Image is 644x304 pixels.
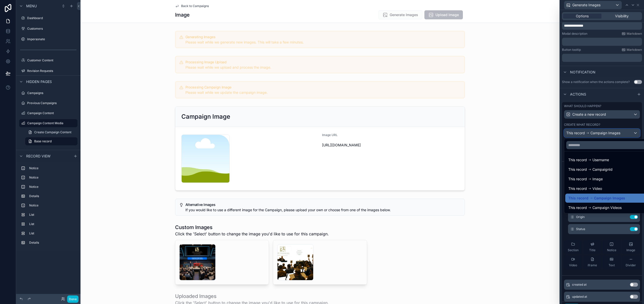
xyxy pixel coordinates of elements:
[27,37,76,41] label: Impersonate
[19,14,77,22] a: Dashboard
[568,195,588,201] span: This record
[67,295,78,303] button: Done
[34,130,71,134] span: Create Campaign Content
[19,109,77,117] a: Campaign Content
[19,25,77,33] a: Customers
[26,154,51,159] span: Record view
[568,157,587,163] span: This record
[29,231,75,235] label: List
[19,67,77,75] a: Revision Requests
[181,4,209,8] span: Back to Campaigns
[27,121,74,125] label: Campaign Content Media
[19,89,77,97] a: Campaigns
[29,241,75,245] label: Details
[592,205,622,211] span: Campaign Videos
[27,16,76,20] label: Dashboard
[19,56,77,64] a: Customer Content
[175,11,190,18] h1: Image
[594,195,625,201] span: Campaign Images
[27,69,76,73] label: Revision Requests
[29,203,75,207] label: Notice
[25,137,77,145] a: Base record
[29,176,75,180] label: Notice
[568,205,587,211] span: This record
[592,176,603,182] span: Image
[29,194,75,198] label: Details
[29,166,75,170] label: Notice
[29,185,75,189] label: Notice
[29,213,75,217] label: List
[25,128,77,136] a: Create Campaign Content
[27,58,76,62] label: Customer Content
[568,176,587,182] span: This record
[27,101,76,105] label: Previous Campaigns
[19,35,77,43] a: Impersonate
[175,4,209,8] a: Back to Campaigns
[19,119,77,127] a: Campaign Content Media
[26,4,37,9] span: Menu
[19,99,77,107] a: Previous Campaigns
[27,91,76,95] label: Campaigns
[27,111,76,115] label: Campaign Content
[592,157,609,163] span: Username
[27,27,76,31] label: Customers
[568,166,587,172] span: This record
[592,186,602,192] span: Video
[592,166,613,172] span: CampaignId
[34,139,52,143] span: Base record
[16,162,80,252] div: scrollable content
[26,79,52,84] span: Hidden pages
[29,222,75,226] label: List
[568,186,587,192] span: This record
